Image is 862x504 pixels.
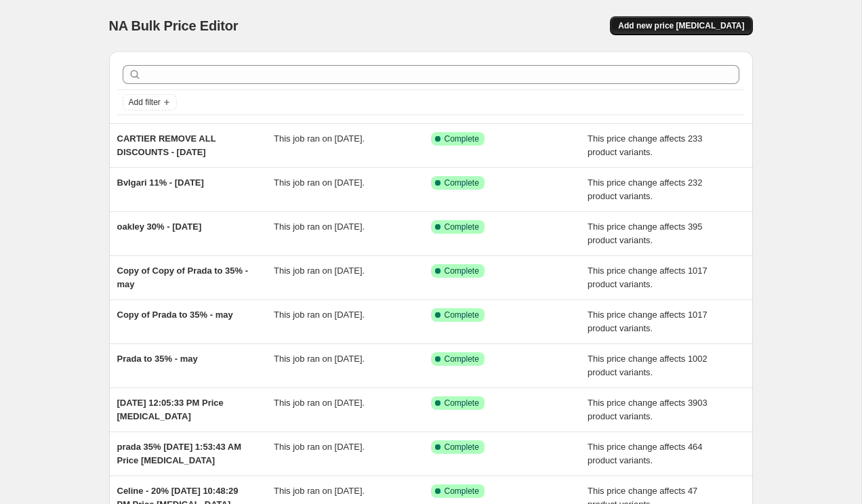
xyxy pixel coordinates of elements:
[445,354,479,364] span: Complete
[588,133,703,157] span: This price change affects 233 product variants.
[445,133,479,144] span: Complete
[123,94,177,110] button: Add filter
[445,486,479,497] span: Complete
[117,222,202,232] span: oakley 30% - [DATE]
[274,266,365,276] span: This job ran on [DATE].
[588,354,707,377] span: This price change affects 1002 product variants.
[274,310,365,320] span: This job ran on [DATE].
[117,354,198,364] span: Prada to 35% - may
[274,398,365,408] span: This job ran on [DATE].
[445,398,479,408] span: Complete
[274,133,365,144] span: This job ran on [DATE].
[117,266,249,289] span: Copy of Copy of Prada to 35% - may
[274,486,365,496] span: This job ran on [DATE].
[445,310,479,320] span: Complete
[588,442,703,465] span: This price change affects 464 product variants.
[117,442,242,465] span: prada 35% [DATE] 1:53:43 AM Price [MEDICAL_DATA]
[274,442,365,452] span: This job ran on [DATE].
[274,354,365,364] span: This job ran on [DATE].
[445,266,479,276] span: Complete
[588,310,707,333] span: This price change affects 1017 product variants.
[588,222,703,245] span: This price change affects 395 product variants.
[109,18,239,33] span: NA Bulk Price Editor
[445,442,479,453] span: Complete
[588,177,703,201] span: This price change affects 232 product variants.
[274,177,365,188] span: This job ran on [DATE].
[274,222,365,232] span: This job ran on [DATE].
[610,16,752,35] button: Add new price [MEDICAL_DATA]
[618,20,744,31] span: Add new price [MEDICAL_DATA]
[445,177,479,188] span: Complete
[445,222,479,232] span: Complete
[129,97,161,108] span: Add filter
[588,398,707,421] span: This price change affects 3903 product variants.
[588,266,707,289] span: This price change affects 1017 product variants.
[117,310,233,320] span: Copy of Prada to 35% - may
[117,133,216,157] span: CARTIER REMOVE ALL DISCOUNTS - [DATE]
[117,177,204,188] span: Bvlgari 11% - [DATE]
[117,398,224,421] span: [DATE] 12:05:33 PM Price [MEDICAL_DATA]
